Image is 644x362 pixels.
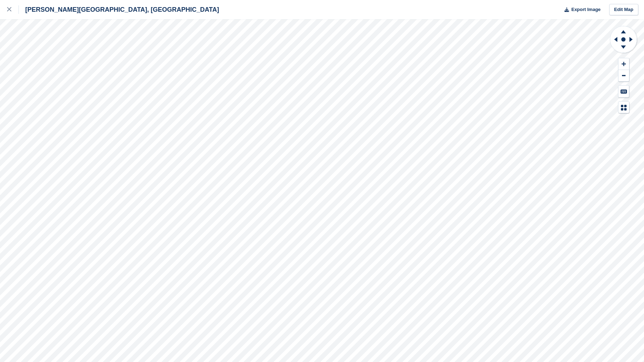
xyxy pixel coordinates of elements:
div: [PERSON_NAME][GEOGRAPHIC_DATA], [GEOGRAPHIC_DATA] [19,5,219,14]
button: Zoom Out [618,70,629,82]
button: Zoom In [618,58,629,70]
button: Map Legend [618,102,629,113]
button: Keyboard Shortcuts [618,86,629,97]
button: Export Image [560,4,601,16]
span: Export Image [571,6,600,13]
a: Edit Map [609,4,638,16]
